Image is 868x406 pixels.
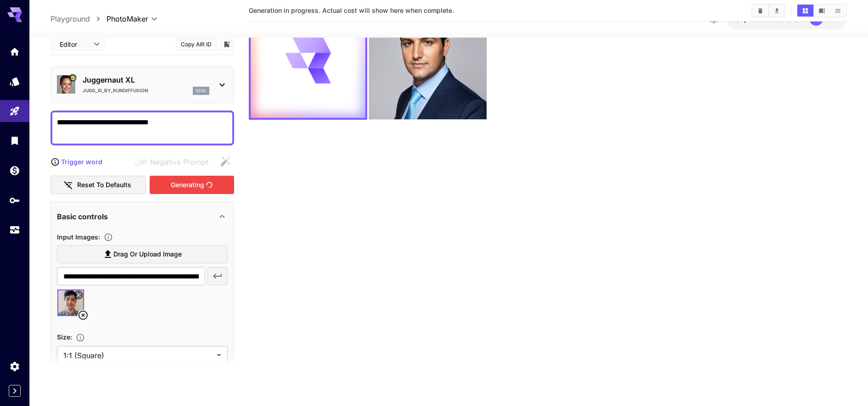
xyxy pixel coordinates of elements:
span: Negative prompts are not compatible with the selected model. [132,156,216,167]
div: API Keys [9,195,20,206]
button: Show images in list view [830,5,846,17]
button: Expand sidebar [9,385,21,397]
p: Basic controls [57,211,108,222]
button: Reset to defaults [50,175,146,194]
div: Library [9,135,20,146]
button: Clear Images [752,5,768,17]
span: 1:1 (Square) [63,350,213,361]
div: Home [9,46,20,57]
span: PhotoMaker [106,13,148,24]
button: Adjust the dimensions of the generated image by specifying its width and height in pixels, or sel... [72,333,89,342]
button: Show images in video view [814,5,830,17]
div: Playground [9,106,20,117]
div: Models [9,76,20,87]
span: $9,275.82 [736,15,770,23]
button: Download All [769,5,785,17]
button: Add to library [223,39,231,50]
p: Juggernaut XL [83,74,209,85]
span: Drag or upload image [113,249,182,260]
span: Editor [60,39,88,49]
button: Show images in grid view [797,5,813,17]
button: Trigger word [50,152,102,171]
button: Certified Model – Vetted for best performance and includes a commercial license. [69,74,76,81]
img: 9k= [369,2,487,119]
p: Trigger word [61,157,102,167]
div: Clear ImagesDownload All [751,4,786,17]
div: Certified Model – Vetted for best performance and includes a commercial license.Juggernaut XLJugg... [57,71,228,99]
p: sdxl [196,88,207,94]
button: Upload a reference image to guide the result. This is needed for Image-to-Image or Inpainting. Su... [100,233,117,242]
span: Generation in progress. Actual cost will show here when complete. [249,6,454,14]
div: Settings [9,361,20,372]
a: Playground [50,13,90,24]
span: Size : [57,333,72,341]
div: Usage [9,224,20,236]
button: Copy AIR ID [176,37,217,50]
span: credits left [770,15,802,23]
p: Jugg_XI_by_RunDiffusion [83,87,148,94]
nav: breadcrumb [50,13,106,24]
span: Negative Prompt [150,156,208,167]
div: Show images in grid viewShow images in video viewShow images in list view [796,4,847,17]
div: Basic controls [57,205,228,227]
label: Drag or upload image [57,245,228,264]
span: Input Images : [57,233,100,240]
div: Wallet [9,165,20,176]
